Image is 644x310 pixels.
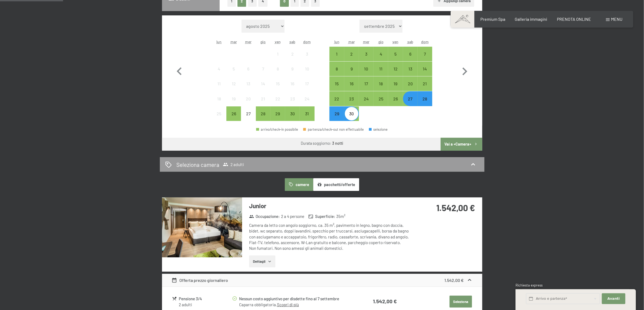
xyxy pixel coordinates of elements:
div: arrivo/check-in non effettuabile [241,76,256,91]
div: Thu Aug 07 2025 [256,62,270,76]
div: arrivo/check-in possibile [359,47,374,61]
div: arrivo/check-in non effettuabile [300,62,314,76]
div: arrivo/check-in possibile [329,106,344,121]
div: Caparra obbligatoria. [239,302,352,308]
div: 13 [242,82,255,95]
div: Camera da letto con angolo soggiorno, ca. 35 m², pavimento in legno, bagno con doccia, bidet, wc ... [249,223,410,251]
div: 8 [330,67,344,80]
div: Sun Aug 17 2025 [300,76,314,91]
span: Galleria immagini [515,16,547,22]
div: Wed Sep 10 2025 [359,62,374,76]
div: Fri Aug 15 2025 [270,76,285,91]
abbr: martedì [230,39,237,44]
span: PRENOTA ONLINE [557,16,591,22]
div: 9 [345,67,358,80]
div: Tue Sep 30 2025 [344,106,359,121]
div: arrivo/check-in possibile [344,47,359,61]
div: arrivo/check-in non effettuabile [212,91,226,106]
div: selezione [369,128,388,131]
div: partenza/check-out non effettuabile [303,128,364,131]
div: arrivo/check-in possibile [374,76,388,91]
div: Mon Sep 08 2025 [329,62,344,76]
div: 25 [374,97,388,110]
div: Tue Sep 16 2025 [344,76,359,91]
div: 4 [374,52,388,65]
div: Sun Aug 10 2025 [300,62,314,76]
div: 6 [404,52,417,65]
div: Thu Sep 18 2025 [374,76,388,91]
div: arrivo/check-in non effettuabile [285,62,300,76]
div: arrivo/check-in possibile [256,106,270,121]
div: 9 [286,67,299,80]
div: arrivo/check-in possibile [403,62,418,76]
div: 11 [212,82,226,95]
button: Avanti [602,293,625,304]
div: Mon Aug 04 2025 [212,62,226,76]
div: arrivo/check-in possibile [359,76,374,91]
div: arrivo/check-in possibile [329,91,344,106]
div: Mon Sep 15 2025 [329,76,344,91]
strong: 1.542,00 € [373,298,397,304]
div: Fri Sep 19 2025 [388,76,403,91]
div: 29 [330,112,344,125]
div: 2 [286,52,299,65]
div: 24 [359,97,373,110]
div: Sat Aug 16 2025 [285,76,300,91]
div: arrivo/check-in possibile [388,62,403,76]
div: Fri Aug 01 2025 [270,47,285,61]
div: 26 [227,112,240,125]
div: 31 [300,112,314,125]
div: arrivo/check-in possibile [285,106,300,121]
div: 24 [300,97,314,110]
div: Fri Aug 08 2025 [270,62,285,76]
div: Tue Sep 02 2025 [344,47,359,61]
div: Sat Aug 02 2025 [285,47,300,61]
div: 10 [359,67,373,80]
div: Sat Aug 09 2025 [285,62,300,76]
div: arrivo/check-in possibile [418,62,432,76]
div: arrivo/check-in non effettuabile [300,91,314,106]
div: 17 [300,82,314,95]
div: 29 [271,112,285,125]
div: arrivo/check-in non effettuabile [241,106,256,121]
div: Wed Sep 03 2025 [359,47,374,61]
div: Fri Sep 05 2025 [388,47,403,61]
div: Sat Aug 23 2025 [285,91,300,106]
button: pacchetti/offerte [313,178,359,191]
div: Sun Sep 21 2025 [418,76,432,91]
div: Thu Sep 11 2025 [374,62,388,76]
div: Tue Aug 26 2025 [226,106,241,121]
abbr: venerdì [393,39,399,44]
div: 28 [256,112,270,125]
div: Sat Sep 06 2025 [403,47,418,61]
div: Fri Aug 22 2025 [270,91,285,106]
a: Premium Spa [480,16,505,22]
div: 14 [256,82,270,95]
button: Vai a «Camera» [441,138,482,151]
h3: Junior [249,202,410,210]
div: Mon Sep 01 2025 [329,47,344,61]
div: 15 [271,82,285,95]
b: 3 notti [332,141,343,146]
abbr: venerdì [275,39,281,44]
abbr: giovedì [378,39,384,44]
div: arrivo/check-in possibile [226,106,241,121]
div: Mon Sep 22 2025 [329,91,344,106]
div: 25 [212,112,226,125]
div: Wed Sep 24 2025 [359,91,374,106]
div: arrivo/check-in non effettuabile [226,62,241,76]
div: 10 [300,67,314,80]
div: 11 [374,67,388,80]
div: arrivo/check-in possibile [344,91,359,106]
div: arrivo/check-in possibile [388,76,403,91]
div: arrivo/check-in possibile [388,91,403,106]
div: 20 [404,82,417,95]
div: Sun Sep 28 2025 [418,91,432,106]
div: Thu Sep 25 2025 [374,91,388,106]
div: 18 [212,97,226,110]
div: 6 [242,67,255,80]
div: 3 [359,52,373,65]
abbr: domenica [303,39,311,44]
div: Sun Sep 14 2025 [418,62,432,76]
button: camere [285,178,313,191]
